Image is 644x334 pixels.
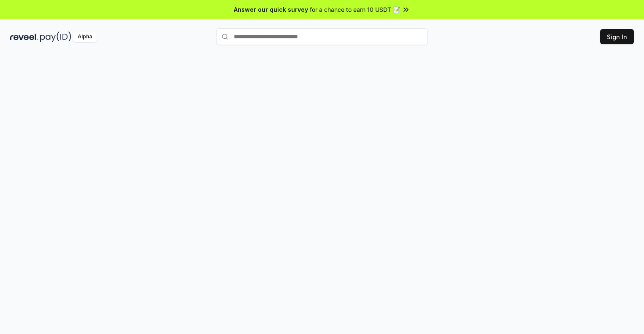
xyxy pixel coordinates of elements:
[310,5,400,14] span: for a chance to earn 10 USDT 📝
[73,32,97,42] div: Alpha
[40,32,71,42] img: pay_id
[600,29,634,44] button: Sign In
[234,5,308,14] span: Answer our quick survey
[10,32,38,42] img: reveel_dark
